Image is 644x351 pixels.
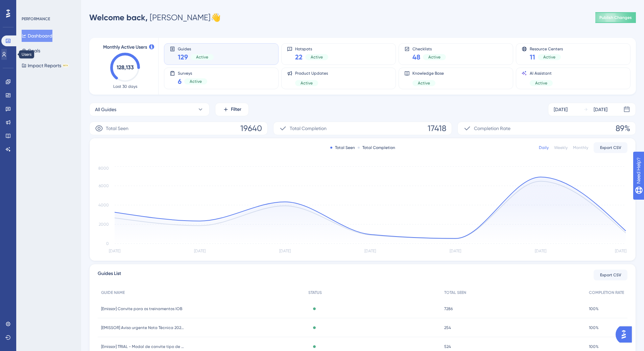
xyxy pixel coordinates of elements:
div: [DATE] [594,105,607,114]
tspan: 0 [106,241,109,246]
span: 524 [444,344,451,349]
span: Last 30 days [113,84,137,89]
button: Goals [22,45,40,57]
tspan: [DATE] [194,249,206,253]
span: Active [311,54,323,60]
span: AI Assistant [530,71,553,76]
tspan: 4000 [98,203,109,207]
span: Active [190,79,202,84]
button: Impact ReportsBETA [22,59,69,72]
button: Publish Changes [595,12,636,23]
button: Export CSV [594,270,627,280]
span: Active [535,80,547,86]
span: Monthly Active Users [103,43,147,51]
span: [Emissor] TRIAL - Modal de convite tipo de nota [101,344,186,349]
span: [EMISSOR] Aviso urgente Nota Técnica 2025.001 v1.03 [101,325,186,330]
span: Surveys [178,71,207,75]
span: 100% [589,325,599,330]
span: 48 [412,52,420,62]
span: Resource Centers [530,46,563,51]
span: GUIDE NAME [101,290,125,295]
tspan: [DATE] [364,249,376,253]
div: BETA [63,64,69,67]
span: 17418 [428,123,446,134]
iframe: UserGuiding AI Assistant Launcher [616,324,636,345]
tspan: [DATE] [615,249,626,253]
span: Welcome back, [89,12,148,22]
span: 11 [530,52,535,62]
span: Publish Changes [599,15,632,20]
div: Monthly [573,145,588,150]
span: Active [428,54,440,60]
tspan: [DATE] [535,249,546,253]
span: Need Help? [16,2,42,10]
span: Active [301,80,313,86]
span: Guides [178,46,214,51]
span: Filter [231,105,241,114]
button: All Guides [89,103,210,116]
span: Knowledge Base [412,71,444,76]
span: 7286 [444,306,453,311]
span: Total Completion [290,124,327,132]
span: STATUS [308,290,322,295]
button: Filter [215,103,249,116]
tspan: [DATE] [450,249,461,253]
span: Total Seen [106,124,128,132]
button: Export CSV [594,142,627,153]
div: Total Seen [330,145,355,150]
div: Daily [539,145,549,150]
span: 129 [178,52,188,62]
tspan: 2000 [99,222,109,227]
span: All Guides [95,105,116,114]
span: [Emissor] Convite para os treinamentos IOB [101,306,182,311]
tspan: 8000 [98,166,109,171]
tspan: [DATE] [279,249,291,253]
span: 254 [444,325,451,330]
span: Active [196,54,208,60]
span: 6 [178,77,182,86]
span: 100% [589,344,599,349]
div: [DATE] [554,105,568,114]
div: PERFORMANCE [22,16,50,22]
div: [PERSON_NAME] 👋 [89,12,221,23]
div: Total Completion [358,145,395,150]
tspan: 6000 [99,183,109,188]
button: Dashboard [22,30,52,42]
span: Active [418,80,430,86]
text: 128,133 [117,64,134,71]
span: Product Updates [295,71,328,76]
span: TOTAL SEEN [444,290,466,295]
tspan: [DATE] [109,249,120,253]
span: Hotspots [295,46,328,51]
span: Guides List [98,270,121,280]
span: Checklists [412,46,446,51]
span: 89% [616,123,630,134]
span: Export CSV [600,272,621,278]
span: COMPLETION RATE [589,290,624,295]
div: Weekly [554,145,568,150]
span: Export CSV [600,145,621,150]
span: 22 [295,52,303,62]
span: Completion Rate [474,124,510,132]
span: Active [543,54,555,60]
span: 19640 [240,123,262,134]
span: 100% [589,306,599,311]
